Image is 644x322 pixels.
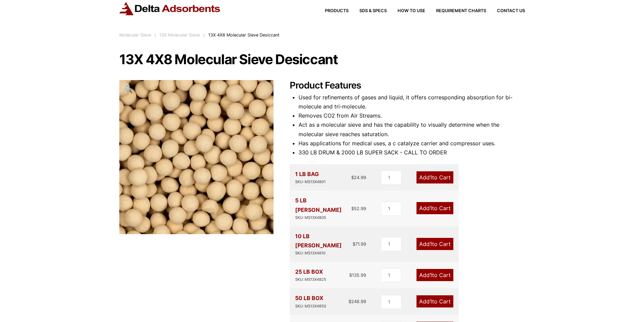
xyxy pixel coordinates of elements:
[416,171,453,183] a: Add1to Cart
[204,32,205,38] span: :
[295,276,326,283] div: SKU: MS13X4825
[351,175,354,180] span: $
[325,9,349,13] span: Products
[430,241,432,247] span: 1
[299,148,525,157] li: 330 LB DRUM & 2000 LB SUPER SACK - CALL TO ORDER
[295,294,326,309] div: 50 LB BOX
[349,272,366,278] bdi: 135.99
[351,206,366,211] bdi: 52.99
[436,9,486,13] span: Requirement Charts
[416,238,453,250] a: Add1to Cart
[119,80,138,99] a: View full-screen image gallery
[351,206,354,211] span: $
[119,2,221,15] img: Delta Adsorbents
[351,175,366,180] bdi: 24.99
[398,9,425,13] span: How to Use
[486,9,525,13] a: Contact Us
[430,205,432,212] span: 1
[295,215,352,221] div: SKU: MS13X4805
[295,267,326,283] div: 25 LB BOX
[353,241,366,247] bdi: 71.99
[349,9,387,13] a: SDS & SPECS
[299,93,525,111] li: Used for refinements of gases and liquid, it offers corresponding absorption for bi-molecule and ...
[125,85,133,93] span: 🔍
[295,196,352,221] div: 5 LB [PERSON_NAME]
[295,170,326,185] div: 1 LB BAG
[159,32,200,38] a: 13X Molecular Sieve
[359,9,387,13] span: SDS & SPECS
[387,9,425,13] a: How to Use
[416,202,453,214] a: Add1to Cart
[295,250,353,256] div: SKU: MS13X4810
[416,295,453,307] a: Add1to Cart
[299,111,525,120] li: Removes CO2 from Air Streams.
[299,120,525,139] li: Act as a molecular sieve and has the capability to visually determine when the molecular sieve re...
[295,179,326,185] div: SKU: MS13X4801
[314,9,349,13] a: Products
[430,174,432,181] span: 1
[430,272,432,278] span: 1
[430,298,432,305] span: 1
[119,32,151,38] a: Molecular Sieve
[295,232,353,256] div: 10 LB [PERSON_NAME]
[349,272,352,278] span: $
[295,303,326,309] div: SKU: MS13X4850
[299,139,525,148] li: Has applications for medical uses, a c catalyze carrier and compressor uses.
[349,299,351,304] span: $
[416,269,453,281] a: Add1to Cart
[154,32,156,38] span: :
[290,80,525,91] h2: Product Features
[349,299,366,304] bdi: 248.99
[425,9,486,13] a: Requirement Charts
[497,9,525,13] span: Contact Us
[353,241,355,247] span: $
[208,32,280,38] span: 13X 4X8 Molecular Sieve Desiccant
[119,52,525,67] h1: 13X 4X8 Molecular Sieve Desiccant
